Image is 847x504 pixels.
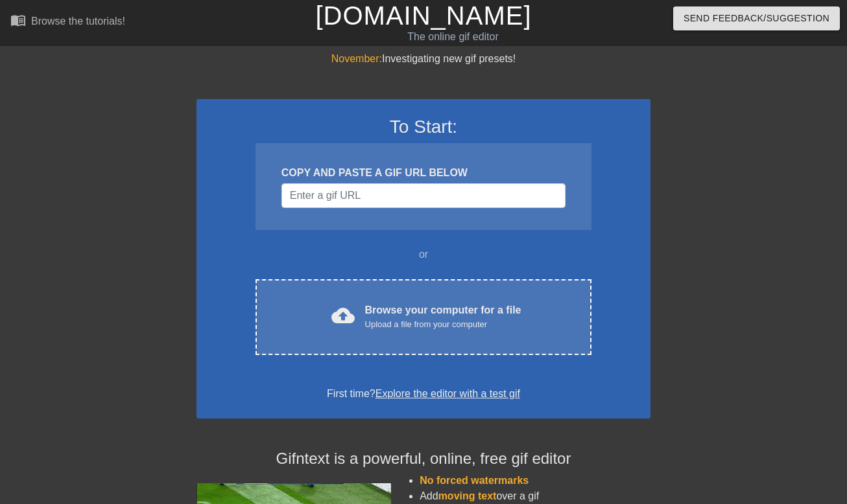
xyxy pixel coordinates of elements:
div: The online gif editor [289,29,617,45]
div: or [230,247,617,262]
input: Username [281,183,566,208]
span: moving text [438,490,497,501]
div: COPY AND PASTE A GIF URL BELOW [281,165,566,181]
a: [DOMAIN_NAME] [315,1,531,30]
h4: Gifntext is a powerful, online, free gif editor [197,450,650,468]
span: cloud_upload [331,304,355,327]
button: Send Feedback/Suggestion [673,6,840,30]
a: Browse the tutorials! [10,12,125,32]
span: November: [331,53,382,64]
div: Browse the tutorials! [31,16,125,27]
span: menu_book [10,12,26,28]
span: Send Feedback/Suggestion [684,10,829,27]
span: No forced watermarks [420,475,529,486]
div: First time? [213,386,634,402]
h3: To Start: [213,116,634,138]
div: Investigating new gif presets! [197,51,650,67]
a: Explore the editor with a test gif [376,388,520,399]
li: Add over a gif [420,488,650,504]
div: Browse your computer for a file [365,303,521,331]
div: Upload a file from your computer [365,318,521,331]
